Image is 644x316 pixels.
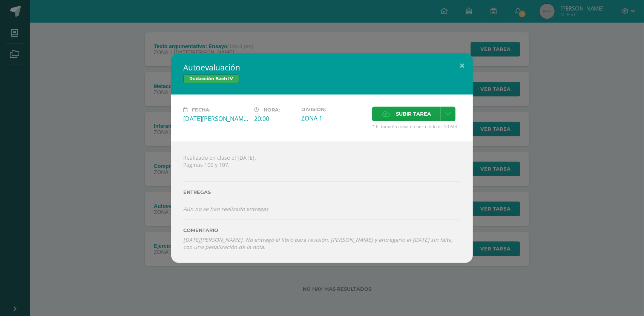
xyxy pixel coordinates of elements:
i: [DATE][PERSON_NAME]. No entregó el libro para revisión. [PERSON_NAME] y entregarlo el [DATE] sin ... [183,236,453,250]
button: Close (Esc) [451,53,473,79]
span: Subir tarea [396,107,431,121]
h2: Autoevaluación [183,62,461,73]
i: Aún no se han realizado entregas [183,205,268,212]
span: Fecha: [192,107,210,113]
label: División: [301,107,366,112]
div: ZONA 1 [301,114,366,122]
label: Comentario [183,227,461,233]
span: * El tamaño máximo permitido es 50 MB [372,123,461,130]
span: Hora: [264,107,280,113]
div: [DATE][PERSON_NAME] [183,114,248,123]
div: Realizado en clase el [DATE]. Páginas 106 y 107. [171,142,473,263]
label: Entregas [183,189,461,195]
div: 20:00 [254,114,295,123]
span: Redacción Bach IV [183,74,239,83]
